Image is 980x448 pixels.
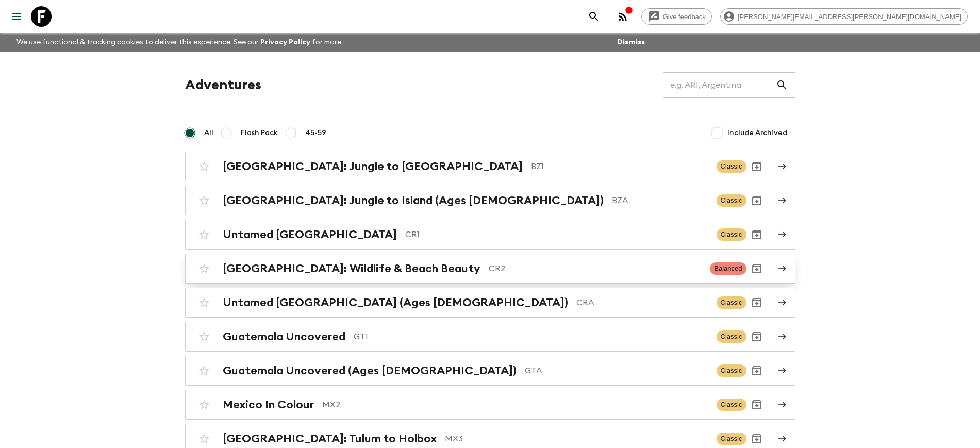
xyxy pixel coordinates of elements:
[223,194,604,207] h2: [GEOGRAPHIC_DATA]: Jungle to Island (Ages [DEMOGRAPHIC_DATA])
[185,288,795,318] a: Untamed [GEOGRAPHIC_DATA] (Ages [DEMOGRAPHIC_DATA])CRAClassicArchive
[185,186,795,215] a: [GEOGRAPHIC_DATA]: Jungle to Island (Ages [DEMOGRAPHIC_DATA])BZAClassicArchive
[223,160,523,173] h2: [GEOGRAPHIC_DATA]: Jungle to [GEOGRAPHIC_DATA]
[260,39,310,46] a: Privacy Policy
[717,160,746,173] span: Classic
[717,399,746,411] span: Classic
[322,399,708,411] p: MX2
[746,394,767,415] button: Archive
[717,228,746,241] span: Classic
[746,360,767,381] button: Archive
[223,398,314,411] h2: Mexico In Colour
[614,35,647,49] button: Dismiss
[612,194,708,207] p: BZA
[727,128,787,138] span: Include Archived
[525,364,708,377] p: GTA
[531,160,708,173] p: BZ1
[223,364,517,377] h2: Guatemala Uncovered (Ages [DEMOGRAPHIC_DATA])
[12,33,347,52] p: We use functional & tracking cookies to deliver this experience. See our for more.
[710,262,746,275] span: Balanced
[717,433,746,445] span: Classic
[576,296,708,309] p: CRA
[185,356,795,386] a: Guatemala Uncovered (Ages [DEMOGRAPHIC_DATA])GTAClassicArchive
[720,8,968,25] div: [PERSON_NAME][EMAIL_ADDRESS][PERSON_NAME][DOMAIN_NAME]
[445,433,708,445] p: MX3
[717,364,746,377] span: Classic
[223,330,345,343] h2: Guatemala Uncovered
[746,326,767,347] button: Archive
[405,228,708,241] p: CR1
[489,262,702,275] p: CR2
[663,71,776,99] input: e.g. AR1, Argentina
[641,8,712,25] a: Give feedback
[657,13,711,21] span: Give feedback
[185,75,261,95] h1: Adventures
[717,296,746,309] span: Classic
[185,152,795,181] a: [GEOGRAPHIC_DATA]: Jungle to [GEOGRAPHIC_DATA]BZ1ClassicArchive
[746,224,767,245] button: Archive
[717,194,746,207] span: Classic
[6,6,27,27] button: menu
[746,190,767,211] button: Archive
[223,262,480,275] h2: [GEOGRAPHIC_DATA]: Wildlife & Beach Beauty
[717,330,746,343] span: Classic
[746,258,767,279] button: Archive
[746,156,767,177] button: Archive
[185,254,795,284] a: [GEOGRAPHIC_DATA]: Wildlife & Beach BeautyCR2BalancedArchive
[204,128,213,138] span: All
[223,432,437,445] h2: [GEOGRAPHIC_DATA]: Tulum to Holbox
[584,6,604,27] button: search adventures
[732,13,967,21] span: [PERSON_NAME][EMAIL_ADDRESS][PERSON_NAME][DOMAIN_NAME]
[354,330,708,343] p: GT1
[185,390,795,420] a: Mexico In ColourMX2ClassicArchive
[185,220,795,250] a: Untamed [GEOGRAPHIC_DATA]CR1ClassicArchive
[223,228,397,241] h2: Untamed [GEOGRAPHIC_DATA]
[746,292,767,313] button: Archive
[223,296,568,309] h2: Untamed [GEOGRAPHIC_DATA] (Ages [DEMOGRAPHIC_DATA])
[305,128,326,138] span: 45-59
[185,322,795,352] a: Guatemala UncoveredGT1ClassicArchive
[241,128,278,138] span: Flash Pack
